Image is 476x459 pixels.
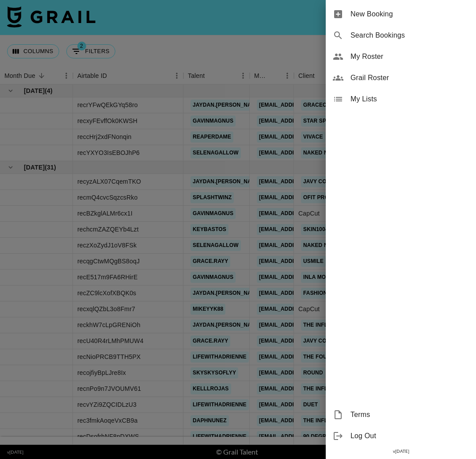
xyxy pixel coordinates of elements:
[326,4,476,25] div: New Booking
[350,51,469,62] span: My Roster
[350,94,469,104] span: My Lists
[350,73,469,83] span: Grail Roster
[326,89,476,110] div: My Lists
[326,67,476,89] div: Grail Roster
[350,30,469,41] span: Search Bookings
[350,409,469,420] span: Terms
[326,447,476,456] div: v [DATE]
[326,404,476,425] div: Terms
[326,425,476,447] div: Log Out
[326,25,476,46] div: Search Bookings
[326,46,476,67] div: My Roster
[350,9,469,19] span: New Booking
[350,431,469,441] span: Log Out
